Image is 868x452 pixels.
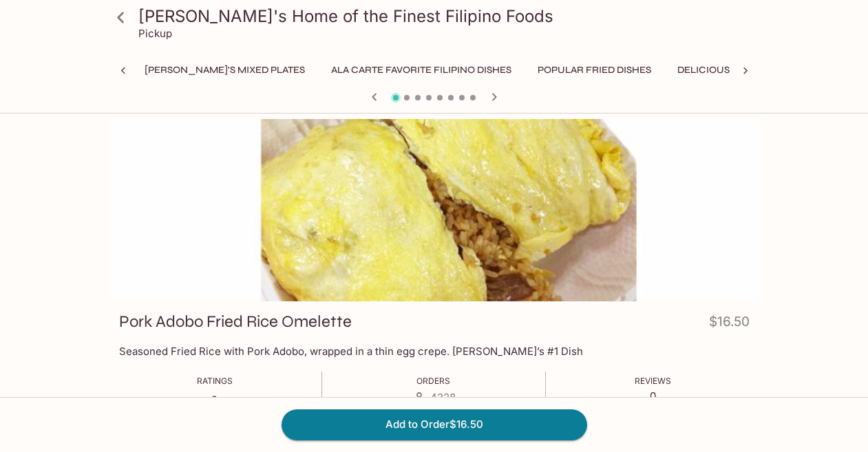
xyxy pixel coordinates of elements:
[197,389,233,402] p: -
[709,311,750,338] h4: $16.50
[109,119,759,301] div: Pork Adobo Fried Rice Omelette
[635,376,671,386] span: Reviews
[416,376,450,386] span: Orders
[138,6,754,27] h3: [PERSON_NAME]'s Home of the Finest Filipino Foods
[137,61,313,80] button: [PERSON_NAME]'s Mixed Plates
[119,345,750,358] p: Seasoned Fried Rice with Pork Adobo, wrapped in a thin egg crepe. [PERSON_NAME]’s #1 Dish
[138,27,172,40] p: Pickup
[324,61,519,80] button: Ala Carte Favorite Filipino Dishes
[670,61,772,80] button: Delicious Soups
[430,391,456,404] span: 4328
[282,409,587,440] button: Add to Order$16.50
[119,311,352,332] h3: Pork Adobo Fried Rice Omelette
[530,61,659,80] button: Popular Fried Dishes
[635,389,671,402] p: 0
[197,376,233,386] span: Ratings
